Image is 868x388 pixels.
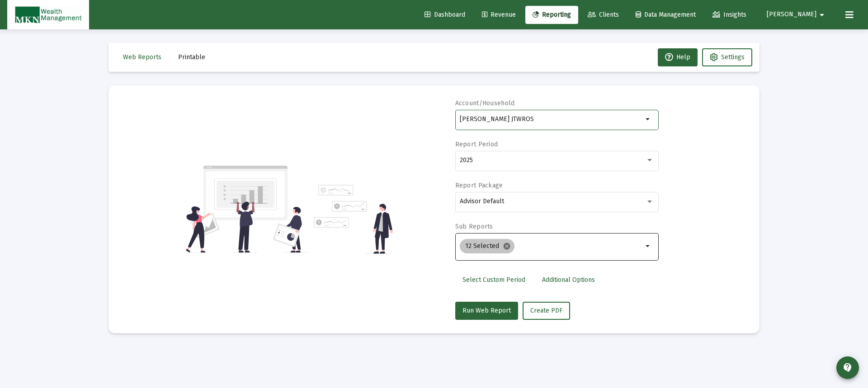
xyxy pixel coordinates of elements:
a: Insights [705,6,754,24]
mat-icon: cancel [503,242,511,250]
label: Sub Reports [455,223,493,230]
img: reporting [184,164,308,254]
span: Dashboard [425,11,465,19]
button: [PERSON_NAME] [756,5,838,23]
a: Revenue [475,6,523,24]
span: Reporting [533,11,571,19]
mat-chip: 12 Selected [460,239,514,253]
span: Insights [712,11,746,19]
button: Printable [171,48,212,66]
span: Additional Options [542,276,595,284]
span: Clients [588,11,619,19]
button: Run Web Report [455,302,518,320]
img: reporting-alt [314,185,393,254]
mat-icon: arrow_drop_down [816,6,827,24]
img: Dashboard [14,6,82,24]
span: Advisor Default [460,197,504,205]
mat-chip-list: Selection [460,237,643,255]
mat-icon: arrow_drop_down [643,241,654,252]
span: 2025 [460,156,473,164]
span: Help [665,53,690,61]
a: Dashboard [417,6,472,24]
span: Create PDF [530,307,562,314]
span: Settings [721,53,745,61]
span: Run Web Report [462,307,511,314]
input: Search or select an account or household [460,116,643,123]
button: Create PDF [523,302,570,320]
a: Data Management [628,6,703,24]
button: Web Reports [116,48,169,66]
span: Printable [178,53,205,61]
span: [PERSON_NAME] [767,11,816,19]
span: Data Management [636,11,696,19]
span: Web Reports [123,53,161,61]
mat-icon: contact_support [842,362,853,373]
span: Revenue [482,11,516,19]
label: Account/Household [455,99,515,107]
button: Help [658,48,698,66]
label: Report Period [455,140,498,148]
a: Clients [580,6,626,24]
span: Select Custom Period [462,276,525,284]
mat-icon: arrow_drop_down [643,114,654,125]
label: Report Package [455,182,503,189]
button: Settings [702,48,752,66]
a: Reporting [525,6,578,24]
